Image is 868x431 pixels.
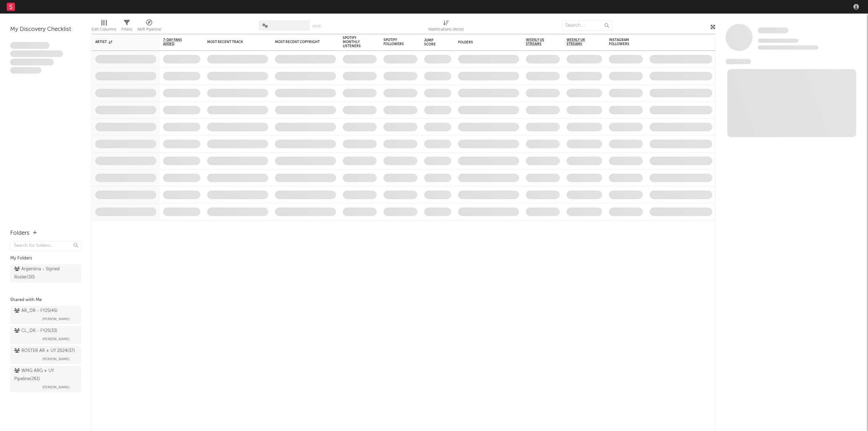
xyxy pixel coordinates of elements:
[10,366,81,392] a: WMG ARG + UY Pipeline(261)[PERSON_NAME]
[458,40,509,44] div: Folders
[137,17,161,37] div: A&R Pipeline
[10,241,81,251] input: Search for folders...
[424,38,441,46] div: Jump Score
[567,38,592,46] span: Weekly UK Streams
[561,20,612,31] input: Search...
[42,335,70,343] span: [PERSON_NAME]
[121,17,132,37] div: Filters
[758,27,788,34] a: Some Artist
[10,59,54,65] span: Praesent ac interdum
[758,45,818,50] span: 0 fans last week
[383,38,407,46] div: Spotify Followers
[10,42,50,49] span: Lorem ipsum dolor
[10,306,81,324] a: AR_DR - FY25(45)[PERSON_NAME]
[42,383,70,391] span: [PERSON_NAME]
[428,17,464,37] div: Notifications (Artist)
[14,367,76,383] div: WMG ARG + UY Pipeline ( 261 )
[14,307,58,315] div: AR_DR - FY25 ( 45 )
[428,25,464,34] div: Notifications (Artist)
[10,25,81,34] div: My Discovery Checklist
[10,229,29,237] div: Folders
[42,315,70,323] span: [PERSON_NAME]
[726,59,751,64] span: News Feed
[343,36,367,48] div: Spotify Monthly Listeners
[609,38,633,46] div: Instagram Followers
[275,40,326,44] div: Most Recent Copyright
[10,296,81,304] div: Shared with Me
[95,40,146,44] div: Artist
[758,39,798,43] span: Tracking Since: [DATE]
[14,347,75,355] div: ROSTER AR + UY 2024 ( 37 )
[10,346,81,364] a: ROSTER AR + UY 2024(37)[PERSON_NAME]
[163,38,190,46] span: 7-Day Fans Added
[121,25,132,34] div: Filters
[207,40,258,44] div: Most Recent Track
[10,254,81,262] div: My Folders
[14,265,62,281] div: Argentina - Signed Roster ( 30 )
[14,327,57,335] div: CL_DR - FY25 ( 33 )
[10,326,81,344] a: CL_DR - FY25(33)[PERSON_NAME]
[10,51,63,57] span: Integer aliquet in purus et
[92,25,116,34] div: Edit Columns
[10,264,81,282] a: Argentina - Signed Roster(30)
[92,17,116,37] div: Edit Columns
[10,67,41,74] span: Aliquam viverra
[312,24,321,28] button: Save
[526,38,550,46] span: Weekly US Streams
[42,355,70,363] span: [PERSON_NAME]
[758,27,788,33] span: Some Artist
[137,25,161,34] div: A&R Pipeline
